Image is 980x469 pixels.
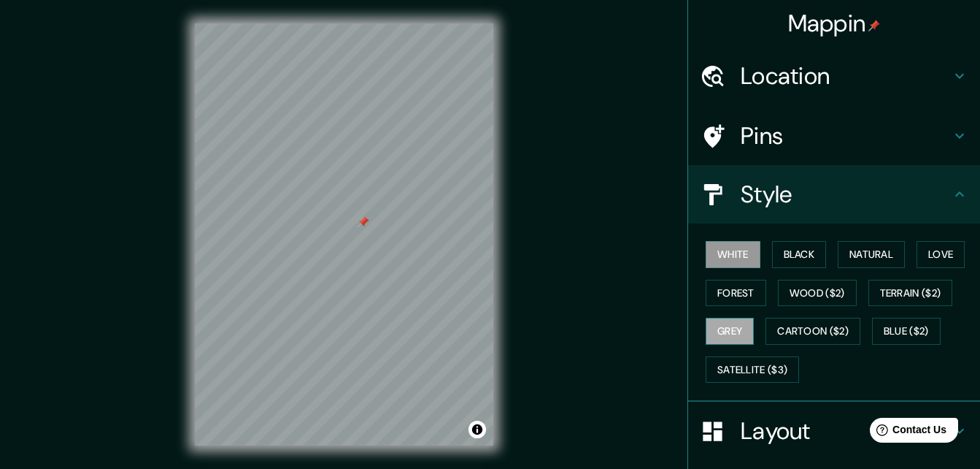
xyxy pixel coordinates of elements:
button: Toggle attribution [468,421,486,438]
button: Cartoon ($2) [765,318,860,345]
button: White [706,241,760,268]
button: Terrain ($2) [868,280,953,307]
button: Satellite ($3) [706,356,799,384]
button: Forest [706,280,766,307]
button: Blue ($2) [872,318,941,345]
h4: Location [741,61,951,91]
button: Wood ($2) [778,280,857,307]
div: Location [688,47,980,105]
button: Black [772,241,827,268]
h4: Style [741,180,951,209]
button: Love [917,241,965,268]
canvas: Map [195,23,493,446]
h4: Layout [741,416,951,446]
div: Style [688,165,980,224]
button: Grey [706,318,754,345]
button: Natural [838,241,905,268]
h4: Pins [741,121,951,150]
img: pin-icon.png [868,20,880,31]
div: Layout [688,402,980,460]
h4: Mappin [788,9,881,38]
iframe: Help widget launcher [850,412,964,453]
div: Pins [688,107,980,165]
